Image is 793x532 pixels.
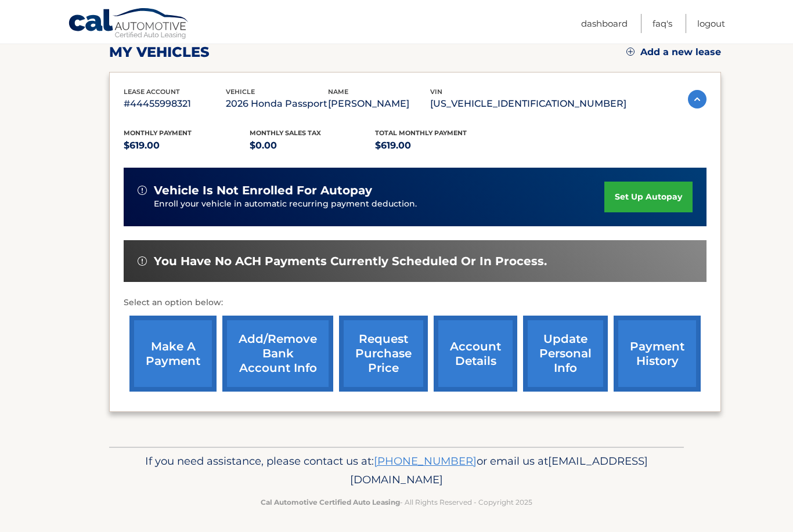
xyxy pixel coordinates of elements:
a: make a payment [129,316,217,392]
span: vehicle [226,88,255,96]
p: - All Rights Reserved - Copyright 2025 [117,496,676,508]
a: Cal Automotive [68,8,190,41]
span: Monthly Payment [124,129,192,137]
h2: my vehicles [109,44,210,61]
span: Monthly sales Tax [250,129,321,137]
a: Dashboard [581,14,628,33]
a: Add a new lease [626,46,721,58]
span: vin [430,88,442,96]
p: [PERSON_NAME] [328,96,430,112]
span: [EMAIL_ADDRESS][DOMAIN_NAME] [350,454,648,486]
a: update personal info [523,316,608,392]
span: name [328,88,348,96]
span: vehicle is not enrolled for autopay [154,183,372,198]
span: lease account [124,88,180,96]
a: account details [434,316,517,392]
a: Logout [697,14,725,33]
p: Enroll your vehicle in automatic recurring payment deduction. [154,198,604,211]
span: You have no ACH payments currently scheduled or in process. [154,254,547,269]
img: alert-white.svg [138,186,147,195]
p: [US_VEHICLE_IDENTIFICATION_NUMBER] [430,96,626,112]
p: $0.00 [250,137,376,154]
p: $619.00 [124,137,250,154]
a: [PHONE_NUMBER] [374,454,477,468]
img: accordion-active.svg [688,90,707,108]
strong: Cal Automotive Certified Auto Leasing [261,498,400,506]
p: Select an option below: [124,296,707,310]
a: Add/Remove bank account info [222,316,333,392]
img: alert-white.svg [138,256,147,266]
a: set up autopay [604,182,693,212]
p: If you need assistance, please contact us at: or email us at [117,452,676,489]
img: add.svg [626,48,635,56]
span: Total Monthly Payment [375,129,467,137]
a: payment history [614,316,701,392]
p: $619.00 [375,137,501,154]
a: FAQ's [653,14,672,33]
a: request purchase price [339,316,428,392]
p: 2026 Honda Passport [226,96,328,112]
p: #44455998321 [124,96,226,112]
